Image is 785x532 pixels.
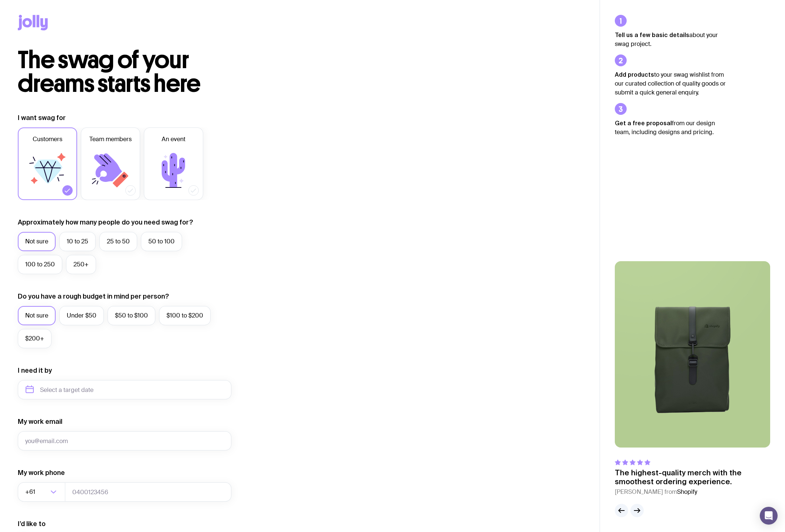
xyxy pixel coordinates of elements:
strong: Get a free proposal [615,120,672,126]
div: Search for option [18,482,65,502]
input: Select a target date [18,380,231,399]
label: 250+ [66,255,96,274]
label: I want swag for [18,113,66,122]
label: My work phone [18,468,65,477]
span: +61 [25,482,37,502]
label: Approximately how many people do you need swag for? [18,218,193,227]
span: Customers [33,135,62,144]
label: I need it by [18,366,52,375]
input: Search for option [37,482,48,502]
label: $50 to $100 [108,306,155,325]
label: 10 to 25 [59,232,96,251]
input: 0400123456 [65,482,231,502]
cite: [PERSON_NAME] from [615,488,770,496]
p: to your swag wishlist from our curated collection of quality goods or submit a quick general enqu... [615,70,726,97]
label: I’d like to [18,519,46,528]
span: An event [162,135,185,144]
label: Do you have a rough budget in mind per person? [18,292,169,301]
label: Under $50 [59,306,104,325]
span: Team members [89,135,132,144]
label: 100 to 250 [18,255,62,274]
label: My work email [18,417,62,426]
span: The swag of your dreams starts here [18,45,201,98]
label: Not sure [18,306,56,325]
label: $100 to $200 [159,306,211,325]
div: Open Intercom Messenger [760,507,778,525]
p: from our design team, including designs and pricing. [615,119,726,137]
strong: Add products [615,71,654,78]
label: Not sure [18,232,56,251]
strong: Tell us a few basic details [615,31,689,38]
label: 25 to 50 [99,232,137,251]
label: 50 to 100 [141,232,182,251]
input: you@email.com [18,431,231,450]
span: Shopify [677,488,697,496]
p: The highest-quality merch with the smoothest ordering experience. [615,468,770,486]
p: about your swag project. [615,30,726,49]
label: $200+ [18,329,52,348]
